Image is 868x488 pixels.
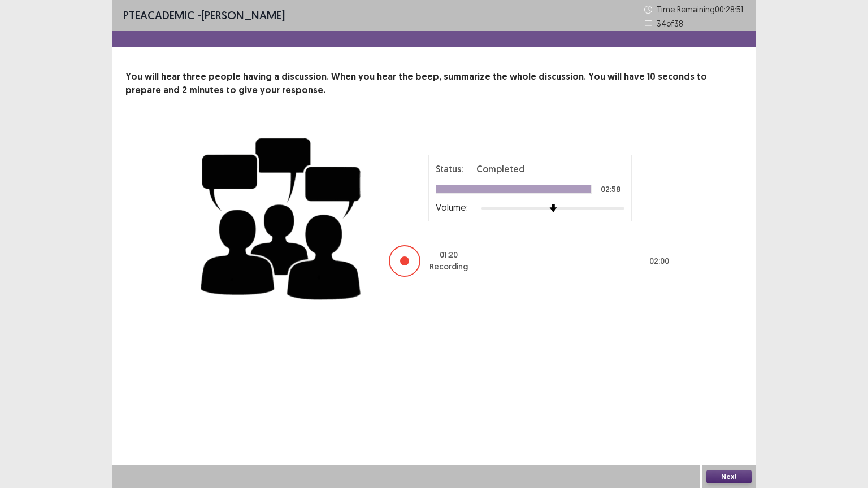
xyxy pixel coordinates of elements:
[429,261,468,273] p: Recording
[197,124,366,309] img: group-discussion
[123,7,285,24] p: - [PERSON_NAME]
[657,18,683,29] p: 34 of 38
[549,204,557,212] img: arrow-thumb
[125,70,743,97] p: You will hear three people having a discussion. When you hear the beep, summarize the whole discu...
[436,162,463,176] p: Status:
[706,470,752,483] button: Next
[436,201,468,214] p: Volume:
[476,162,525,176] p: Completed
[649,255,669,267] p: 02 : 00
[440,249,458,261] p: 01 : 20
[657,3,745,15] p: Time Remaining 00 : 28 : 51
[123,8,194,22] span: PTE academic
[601,185,620,193] p: 02:58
